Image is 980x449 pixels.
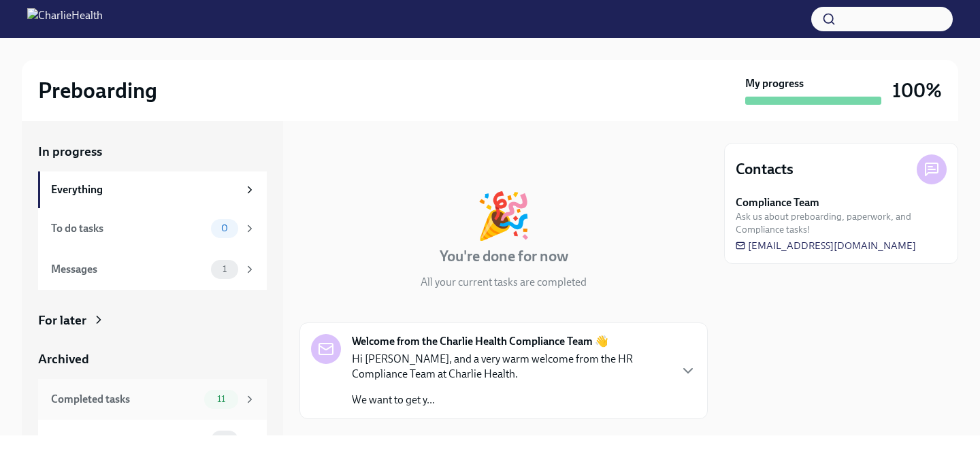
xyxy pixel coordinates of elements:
strong: Welcome from the Charlie Health Compliance Team 👋 [352,334,608,349]
span: 0 [213,435,236,445]
h3: 100% [892,78,942,103]
a: [EMAIL_ADDRESS][DOMAIN_NAME] [736,239,916,252]
div: To do tasks [51,221,206,236]
span: Ask us about preboarding, paperwork, and Compliance tasks! [736,210,947,236]
span: 11 [209,394,233,404]
a: For later [38,312,267,329]
a: Everything [38,171,267,208]
h4: You're done for now [440,246,568,267]
a: Archived [38,350,267,368]
div: Messages [51,433,206,448]
div: In progress [299,143,363,161]
a: Messages1 [38,249,267,290]
a: In progress [38,143,267,161]
strong: Compliance Team [736,195,819,210]
p: Hi [PERSON_NAME], and a very warm welcome from the HR Compliance Team at Charlie Health. [352,352,669,382]
strong: My progress [745,76,804,91]
p: We want to get y... [352,393,669,408]
img: CharlieHealth [27,8,103,30]
div: Messages [51,262,206,277]
div: For later [38,312,86,329]
div: 🎉 [476,193,532,238]
p: All your current tasks are completed [421,275,587,290]
div: Everything [51,182,238,197]
a: To do tasks0 [38,208,267,249]
a: Completed tasks11 [38,379,267,420]
h4: Contacts [736,159,794,180]
h2: Preboarding [38,77,157,104]
span: 1 [214,264,235,274]
span: 0 [213,223,236,233]
div: Completed tasks [51,392,199,407]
